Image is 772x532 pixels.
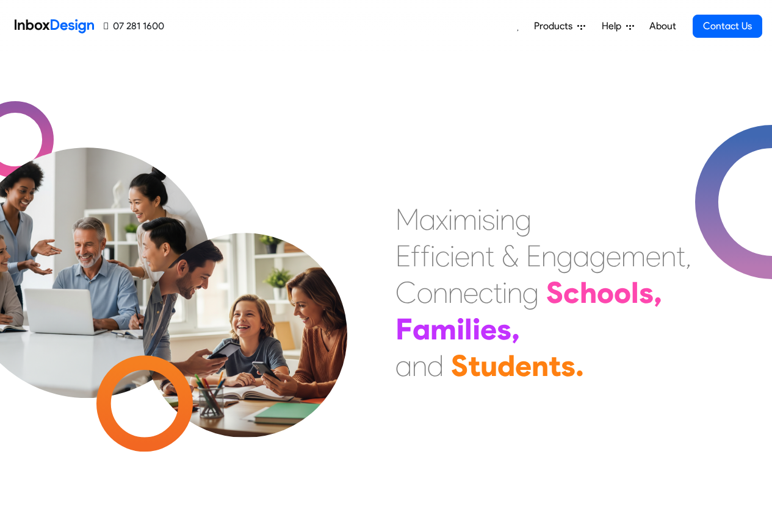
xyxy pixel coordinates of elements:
div: m [621,238,646,274]
div: e [515,347,532,384]
a: Products [529,14,590,38]
div: s [482,201,495,238]
div: e [646,238,661,274]
div: m [430,311,456,347]
div: c [435,238,450,274]
div: E [395,238,411,274]
a: Help [597,14,639,38]
div: t [676,238,685,274]
div: n [470,238,485,274]
div: i [477,201,482,238]
div: , [685,238,691,274]
div: c [478,274,493,311]
div: g [515,201,532,238]
div: o [597,274,614,311]
div: i [430,238,435,274]
div: i [448,201,453,238]
div: i [456,311,464,347]
div: l [464,311,472,347]
div: x [436,201,448,238]
div: C [395,274,417,311]
div: d [427,347,444,384]
div: t [485,238,494,274]
div: c [563,274,580,311]
div: . [575,347,584,384]
div: i [502,274,507,311]
div: e [463,274,478,311]
a: 07 281 1600 [104,19,164,34]
img: parents_with_child.png [117,182,373,438]
div: u [480,347,497,384]
div: l [631,274,639,311]
div: m [453,201,477,238]
div: h [580,274,597,311]
div: a [573,238,590,274]
div: i [472,311,480,347]
div: E [526,238,541,274]
div: t [493,274,502,311]
div: , [511,311,520,347]
div: S [546,274,563,311]
div: s [639,274,654,311]
div: n [448,274,463,311]
div: Maximising Efficient & Engagement, Connecting Schools, Families, and Students. [395,201,691,384]
div: n [661,238,676,274]
div: n [500,201,515,238]
div: f [411,238,420,274]
div: , [654,274,662,311]
div: s [561,347,575,384]
div: a [395,347,412,384]
div: a [419,201,436,238]
div: & [502,238,519,274]
div: g [557,238,573,274]
div: F [395,311,413,347]
a: About [646,14,679,38]
div: o [417,274,433,311]
a: Contact Us [693,15,762,38]
div: t [549,347,561,384]
div: o [614,274,631,311]
div: S [451,347,468,384]
div: g [522,274,539,311]
div: n [507,274,522,311]
div: d [497,347,515,384]
div: n [532,347,549,384]
div: n [412,347,427,384]
div: g [590,238,606,274]
div: t [468,347,480,384]
div: e [606,238,621,274]
span: Products [534,19,577,34]
div: i [495,201,500,238]
div: s [497,311,511,347]
div: i [450,238,455,274]
div: a [413,311,430,347]
div: M [395,201,419,238]
div: f [420,238,430,274]
div: n [541,238,557,274]
div: e [455,238,470,274]
span: Help [602,19,626,34]
div: n [433,274,448,311]
div: e [480,311,497,347]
